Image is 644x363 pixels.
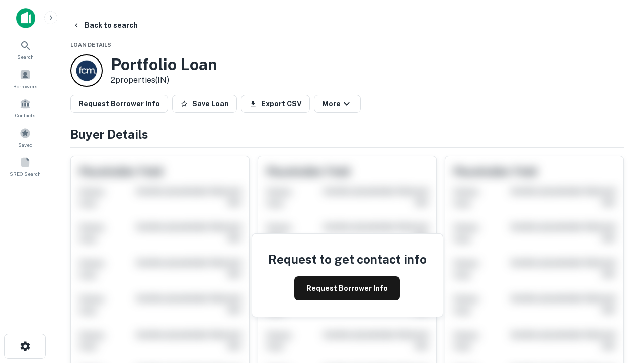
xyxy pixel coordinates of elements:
[172,95,237,113] button: Save Loan
[13,82,37,90] span: Borrowers
[111,74,217,86] p: 2 properties (IN)
[594,250,644,298] iframe: Chat Widget
[10,170,41,178] span: SREO Search
[70,95,168,113] button: Request Borrower Info
[70,125,624,143] h4: Buyer Details
[294,276,400,300] button: Request Borrower Info
[3,153,47,180] a: SREO Search
[268,250,427,268] h4: Request to get contact info
[3,94,47,122] a: Contacts
[70,42,111,48] span: Loan Details
[15,111,35,119] span: Contacts
[18,141,33,149] span: Saved
[3,65,47,92] a: Borrowers
[68,16,142,34] button: Back to search
[17,53,34,61] span: Search
[16,8,35,28] img: capitalize-icon.png
[241,95,310,113] button: Export CSV
[111,55,217,74] h3: Portfolio Loan
[314,95,361,113] button: More
[3,124,47,151] a: Saved
[3,36,47,63] a: Search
